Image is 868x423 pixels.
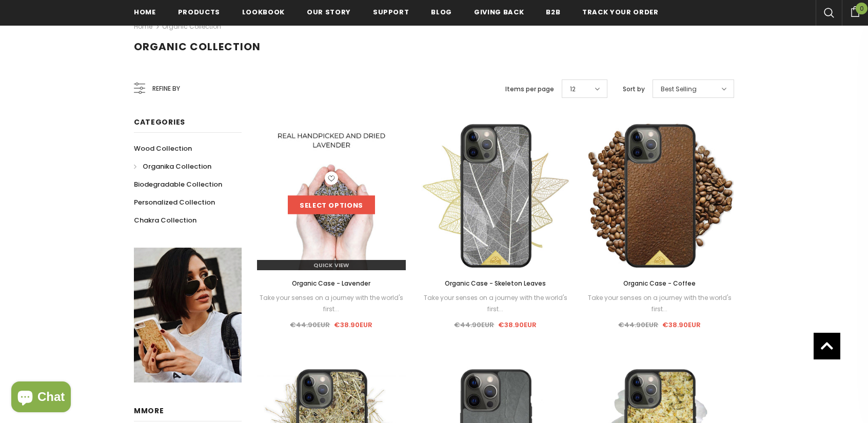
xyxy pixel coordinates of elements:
span: MMORE [134,406,164,416]
span: Best Selling [661,84,697,94]
span: Organika Collection [143,162,211,171]
span: Quick View [313,261,349,269]
a: Select options [288,196,375,214]
span: Home [134,7,156,17]
span: Blog [431,7,452,17]
a: Organic Case - Skeleton Leaves [421,278,570,289]
span: Organic Case - Skeleton Leaves [445,279,546,288]
div: Take your senses on a journey with the world's first... [585,292,734,315]
span: Our Story [307,7,351,17]
span: 12 [570,84,576,94]
label: Sort by [623,84,645,94]
a: Biodegradable Collection [134,175,222,193]
span: Wood Collection [134,144,192,153]
a: Wood Collection [134,139,192,157]
span: €38.90EUR [334,320,372,330]
span: Categories [134,117,185,127]
span: €44.90EUR [618,320,658,330]
a: Organic Case - Lavender [257,278,406,289]
inbox-online-store-chat: Shopify online store chat [8,381,74,415]
span: €38.90EUR [662,320,701,330]
span: B2B [546,7,560,17]
a: Organic Collection [162,22,221,31]
div: Take your senses on a journey with the world's first... [257,292,406,315]
div: Take your senses on a journey with the world's first... [421,292,570,315]
span: Organic Case - Coffee [623,279,696,288]
span: Track your order [582,7,658,17]
span: Lookbook [242,7,285,17]
span: support [373,7,409,17]
span: Chakra Collection [134,215,196,225]
span: €38.90EUR [498,320,537,330]
a: Organika Collection [134,157,211,175]
span: Organic Collection [134,39,261,54]
label: Items per page [505,84,554,94]
span: Organic Case - Lavender [292,279,370,288]
span: Biodegradable Collection [134,179,222,189]
span: Giving back [474,7,524,17]
a: Chakra Collection [134,211,196,229]
span: €44.90EUR [290,320,330,330]
a: Organic Case - Coffee [585,278,734,289]
span: Personalized Collection [134,197,215,207]
img: Real Organic Hanpicked Lavender Flowers held in Hand [257,122,406,270]
a: Home [134,21,152,33]
a: 0 [842,5,868,17]
span: Refine by [152,83,180,94]
a: Quick View [257,260,406,270]
span: 0 [856,3,867,14]
span: Products [178,7,220,17]
a: Personalized Collection [134,193,215,211]
span: €44.90EUR [454,320,494,330]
